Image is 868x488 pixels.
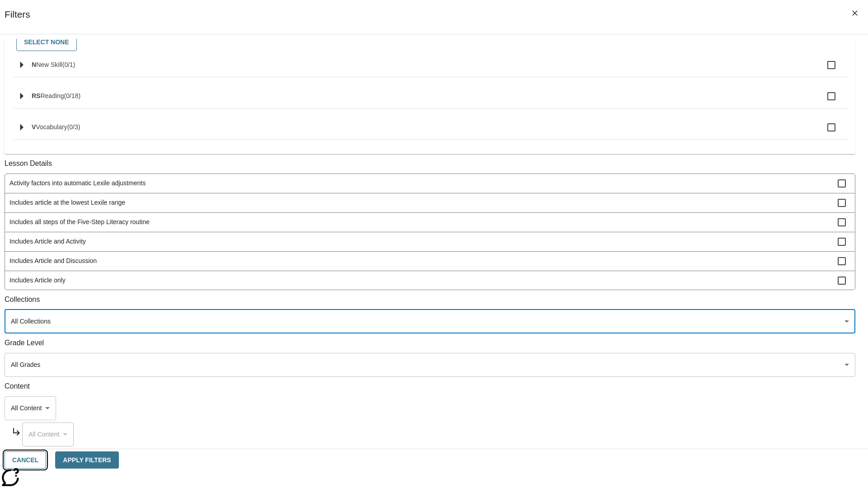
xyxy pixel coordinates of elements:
[5,271,855,291] div: Includes Article only
[22,422,74,446] div: Select Content
[16,33,77,51] button: Select None
[32,61,36,68] span: N
[5,252,855,271] div: Includes Article and Discussion
[9,198,838,207] span: Includes article at the lowest Lexile range
[5,232,855,252] div: Includes Article and Activity
[40,92,64,99] span: Reading
[9,237,838,246] span: Includes Article and Activity
[9,276,838,285] span: Includes Article only
[5,396,56,420] div: Select Content
[5,381,855,392] p: Content
[12,31,848,53] div: Select skills
[5,193,855,213] div: Includes article at the lowest Lexile range
[14,53,848,147] ul: Select skills
[55,451,118,469] button: Apply Filters
[36,61,62,68] span: New Skill
[64,92,81,99] span: 0 skills selected/18 skills in group
[67,123,80,131] span: 0 skills selected/3 skills in group
[62,61,75,68] span: 0 skills selected/1 skills in group
[845,4,864,23] button: Close Filters side menu
[5,338,855,348] p: Grade Level
[5,353,855,377] div: Select grades
[5,159,855,169] p: Lesson Details
[5,9,30,34] h1: Filters
[5,174,855,193] div: Activity factors into automatic Lexile adjustments
[36,123,67,131] span: Vocabulary
[9,178,838,188] span: Activity factors into automatic Lexile adjustments
[5,174,855,290] ul: Lesson Details
[9,256,838,266] span: Includes Article and Discussion
[5,451,46,469] button: Cancel
[5,295,855,305] p: Collections
[32,123,36,131] span: V
[5,310,855,333] div: Select a collection
[32,92,40,99] span: RS
[5,213,855,232] div: Includes all steps of the Five-Step Literacy routine
[9,217,838,227] span: Includes all steps of the Five-Step Literacy routine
